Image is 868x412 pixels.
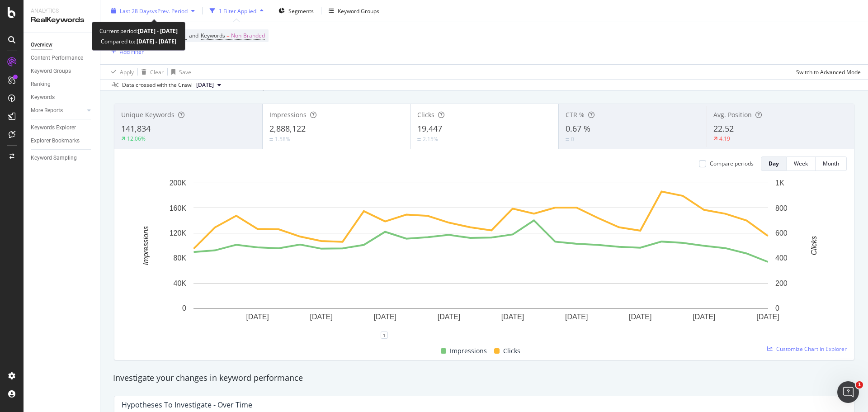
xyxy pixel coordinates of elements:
[288,7,314,14] span: Segments
[121,110,175,119] span: Unique Keywords
[310,313,333,321] text: [DATE]
[565,313,588,321] text: [DATE]
[761,156,787,171] button: Day
[31,53,83,63] div: Content Performance
[120,68,134,76] div: Apply
[174,254,187,262] text: 80K
[31,106,85,115] a: More Reports
[417,138,421,141] img: Equal
[787,156,816,171] button: Week
[31,106,63,115] div: More Reports
[710,160,754,167] div: Compare periods
[142,226,150,265] text: Impressions
[823,160,839,167] div: Month
[31,80,51,89] div: Ranking
[120,47,144,55] div: Add Filter
[174,279,187,287] text: 40K
[113,372,855,384] div: Investigate your changes in keyword performance
[122,178,840,335] svg: A chart.
[127,135,146,142] div: 12.06%
[31,66,71,76] div: Keyword Groups
[170,204,187,212] text: 160K
[793,65,861,79] button: Switch to Advanced Mode
[196,81,214,89] span: 2025 Sep. 6th
[275,135,290,143] div: 1.58%
[31,136,80,146] div: Explorer Bookmarks
[571,135,574,143] div: 0
[170,229,187,237] text: 120K
[189,32,198,39] span: and
[325,4,383,18] button: Keyword Groups
[776,345,847,353] span: Customize Chart in Explorer
[856,381,863,388] span: 1
[31,66,94,76] a: Keyword Groups
[138,65,164,79] button: Clear
[775,254,788,262] text: 400
[219,7,256,14] div: 1 Filter Applied
[31,15,93,25] div: RealKeywords
[226,32,230,39] span: =
[775,204,788,212] text: 800
[101,36,176,47] div: Compared to:
[423,135,438,143] div: 2.15%
[438,313,460,321] text: [DATE]
[566,110,585,119] span: CTR %
[31,123,76,133] div: Keywords Explorer
[31,123,94,133] a: Keywords Explorer
[775,279,788,287] text: 200
[796,68,861,76] div: Switch to Advanced Mode
[269,123,306,134] span: 2,888,122
[810,236,818,256] text: Clicks
[503,346,520,356] span: Clicks
[138,27,178,35] b: [DATE] - [DATE]
[31,40,94,50] a: Overview
[837,381,859,403] iframe: Intercom live chat
[231,29,265,42] span: Non-Branded
[566,123,590,134] span: 0.67 %
[775,304,779,312] text: 0
[693,313,715,321] text: [DATE]
[31,53,94,63] a: Content Performance
[246,313,269,321] text: [DATE]
[816,156,847,171] button: Month
[769,160,779,167] div: Day
[629,313,651,321] text: [DATE]
[99,26,178,36] div: Current period:
[201,32,225,39] span: Keywords
[108,46,144,57] button: Add Filter
[179,68,191,76] div: Save
[193,80,225,90] button: [DATE]
[31,93,55,102] div: Keywords
[566,138,569,141] img: Equal
[381,331,388,339] div: 1
[31,153,77,163] div: Keyword Sampling
[719,135,730,142] div: 4.19
[794,160,808,167] div: Week
[31,93,94,102] a: Keywords
[135,38,176,45] b: [DATE] - [DATE]
[31,7,93,15] div: Analytics
[501,313,524,321] text: [DATE]
[338,7,379,14] div: Keyword Groups
[374,313,396,321] text: [DATE]
[417,123,442,134] span: 19,447
[713,110,752,119] span: Avg. Position
[122,81,193,89] div: Data crossed with the Crawl
[108,4,198,18] button: Last 28 DaysvsPrev. Period
[775,229,788,237] text: 600
[31,136,94,146] a: Explorer Bookmarks
[170,179,187,187] text: 200K
[150,68,164,76] div: Clear
[713,123,734,134] span: 22.52
[108,65,134,79] button: Apply
[275,4,317,18] button: Segments
[756,313,779,321] text: [DATE]
[152,7,188,14] span: vs Prev. Period
[168,65,191,79] button: Save
[121,123,151,134] span: 141,834
[450,346,487,356] span: Impressions
[269,110,307,119] span: Impressions
[767,345,847,353] a: Customize Chart in Explorer
[417,110,434,119] span: Clicks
